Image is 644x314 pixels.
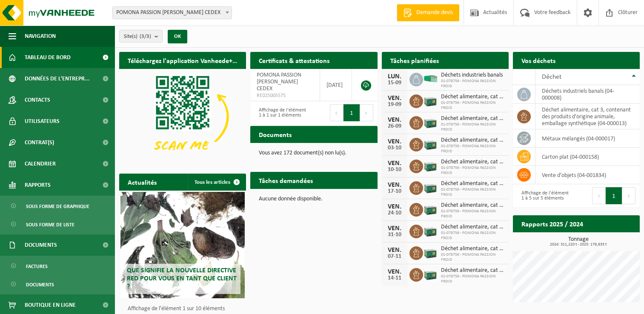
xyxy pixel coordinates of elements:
[517,186,572,205] div: Affichage de l'élément 1 à 5 sur 5 éléments
[128,306,242,312] p: Affichage de l'élément 1 sur 10 éléments
[386,145,403,151] div: 03-10
[441,137,504,144] span: Déchet alimentaire, cat 3, contenant des produits d'origine animale, emballage s...
[386,254,403,260] div: 07-11
[26,277,54,293] span: Documents
[119,69,246,164] img: Download de VHEPlus App
[386,210,403,216] div: 24-10
[188,174,245,191] a: Tous les articles
[386,123,403,129] div: 26-09
[606,187,622,204] button: 1
[386,160,403,167] div: VEN.
[259,196,369,202] p: Aucune donnée disponible.
[441,180,504,187] span: Déchet alimentaire, cat 3, contenant des produits d'origine animale, emballage s...
[517,237,640,247] h3: Tonnage
[441,166,504,176] span: 01-078756 - POMONA PASSION FROID
[25,111,60,132] span: Utilisateurs
[119,30,163,43] button: Site(s)(3/3)
[622,187,635,204] button: Next
[168,30,187,43] button: OK
[120,192,245,298] a: Que signifie la nouvelle directive RED pour vous en tant que client ?
[513,215,592,232] h2: Rapports 2025 / 2024
[423,267,438,281] img: PB-LB-0680-HPE-GN-01
[386,232,403,238] div: 31-10
[257,92,313,99] span: RED25005575
[25,68,90,89] span: Données de l'entrepr...
[382,52,447,69] h2: Tâches planifiées
[250,52,338,69] h2: Certificats & attestations
[592,187,606,204] button: Previous
[441,122,504,132] span: 01-078756 - POMONA PASSION FROID
[25,153,56,174] span: Calendrier
[441,159,504,166] span: Déchet alimentaire, cat 3, contenant des produits d'origine animale, emballage s...
[423,223,438,238] img: PB-LB-0680-HPE-GN-01
[330,104,343,121] button: Previous
[2,276,113,292] a: Documents
[441,231,504,241] span: 01-078756 - POMONA PASSION FROID
[441,72,504,79] span: Déchets industriels banals
[25,132,54,153] span: Contrat(s)
[423,115,438,129] img: PB-LB-0680-HPE-GN-01
[360,104,373,121] button: Next
[386,95,403,102] div: VEN.
[566,232,639,249] a: Consulter les rapports
[26,198,89,214] span: Sous forme de graphique
[441,144,504,154] span: 01-078756 - POMONA PASSION FROID
[535,104,640,129] td: déchet alimentaire, cat 3, contenant des produits d'origine animale, emballage synthétique (04-00...
[535,129,640,148] td: métaux mélangés (04-000017)
[113,7,232,19] span: POMONA PASSION FROID - LOMME CEDEX
[423,180,438,194] img: PB-LB-0680-HPE-GN-01
[441,209,504,219] span: 01-078756 - POMONA PASSION FROID
[423,202,438,216] img: PB-LB-0680-HPE-GN-01
[25,174,51,196] span: Rapports
[119,174,165,190] h2: Actualités
[535,85,640,104] td: déchets industriels banals (04-000008)
[25,234,57,256] span: Documents
[257,72,301,92] span: POMONA PASSION [PERSON_NAME] CEDEX
[2,258,113,274] a: Factures
[423,137,438,151] img: PB-LB-0680-HPE-GN-01
[386,182,403,188] div: VEN.
[250,126,300,143] h2: Documents
[127,267,237,290] span: Que signifie la nouvelle directive RED pour vous en tant que client ?
[441,245,504,252] span: Déchet alimentaire, cat 3, contenant des produits d'origine animale, emballage s...
[414,9,455,17] span: Demande devis
[386,275,403,281] div: 14-11
[441,115,504,122] span: Déchet alimentaire, cat 3, contenant des produits d'origine animale, emballage s...
[386,167,403,173] div: 10-10
[441,252,504,263] span: 01-078756 - POMONA PASSION FROID
[441,274,504,284] span: 01-078756 - POMONA PASSION FROID
[441,79,504,89] span: 01-078756 - POMONA PASSION FROID
[397,4,459,21] a: Demande devis
[119,52,246,69] h2: Téléchargez l'application Vanheede+ maintenant!
[386,102,403,108] div: 19-09
[423,158,438,173] img: PB-LB-0680-HPE-GN-01
[513,52,564,69] h2: Vos déchets
[386,247,403,254] div: VEN.
[535,148,640,166] td: carton plat (04-000158)
[423,245,438,260] img: PB-LB-0680-HPE-GN-01
[343,104,360,121] button: 1
[255,103,309,122] div: Affichage de l'élément 1 à 1 sur 1 éléments
[25,47,71,68] span: Tableau de bord
[535,166,640,184] td: vente d'objets (04-001834)
[542,74,561,80] span: Déchet
[259,150,369,156] p: Vous avez 172 document(s) non lu(s).
[320,69,352,101] td: [DATE]
[386,225,403,232] div: VEN.
[386,188,403,194] div: 17-10
[441,224,504,231] span: Déchet alimentaire, cat 3, contenant des produits d'origine animale, emballage s...
[250,172,321,188] h2: Tâches demandées
[112,6,232,19] span: POMONA PASSION FROID - LOMME CEDEX
[386,117,403,123] div: VEN.
[386,268,403,275] div: VEN.
[25,26,56,47] span: Navigation
[441,94,504,100] span: Déchet alimentaire, cat 3, contenant des produits d'origine animale, emballage s...
[2,216,113,232] a: Sous forme de liste
[386,138,403,145] div: VEN.
[386,73,403,80] div: LUN.
[124,30,151,43] span: Site(s)
[26,258,48,274] span: Factures
[441,267,504,274] span: Déchet alimentaire, cat 3, contenant des produits d'origine animale, emballage s...
[441,187,504,197] span: 01-078756 - POMONA PASSION FROID
[423,93,438,108] img: PB-LB-0680-HPE-GN-01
